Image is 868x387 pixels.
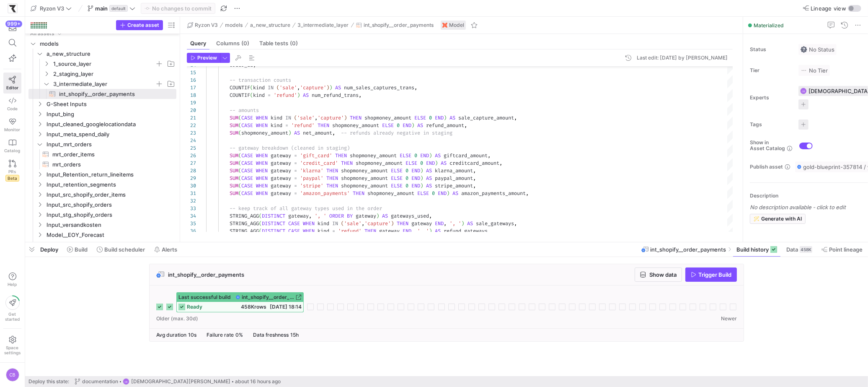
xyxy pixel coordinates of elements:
[800,88,807,94] div: CB
[127,22,159,28] span: Create asset
[315,114,318,121] span: ,
[250,92,253,99] span: (
[116,20,163,30] button: Create asset
[93,242,149,257] button: Build scheduler
[5,312,20,322] span: Get started
[356,160,403,166] span: shopmoney_amount
[274,92,297,99] span: 'refund'
[187,137,196,144] div: 24
[46,230,175,240] span: Model__EOY_Forecast
[253,332,289,338] span: Data freshness
[187,174,196,182] div: 29
[294,152,297,159] span: =
[46,99,175,109] span: G-Sheet Inputs
[253,84,265,91] span: kind
[801,46,807,53] img: No status
[46,180,175,190] span: Input_retention_segments
[435,175,473,182] span: paypal_amount
[270,304,302,310] span: [DATE] 18:14
[750,68,792,73] span: Tier
[420,152,429,159] span: END
[750,140,785,151] span: Show in Asset Catalog
[318,114,344,121] span: 'capture'
[235,379,281,384] span: about 16 hours ago
[318,122,329,129] span: THEN
[256,160,268,166] span: WHEN
[75,246,88,253] span: Build
[279,84,297,91] span: 'sale'
[300,160,338,166] span: 'credit_card'
[241,114,253,121] span: CASE
[635,268,682,282] button: Show data
[3,156,21,185] a: PRsBeta
[291,122,315,129] span: 'refund'
[391,182,403,189] span: ELSE
[256,122,268,129] span: WHEN
[411,175,420,182] span: END
[28,159,176,169] a: mrt_orders​​​​​​​​​​
[238,130,241,136] span: (
[382,122,394,129] span: ELSE
[3,1,21,16] a: https://storage.googleapis.com/y42-prod-data-exchange/images/sBsRsYb6BHzNxH9w4w8ylRuridc3cmH4JEFn...
[435,167,473,174] span: klarna_amount
[238,152,241,159] span: (
[230,77,291,83] span: -- transaction counts
[230,130,238,136] span: SUM
[5,148,21,153] span: Catalog
[28,149,176,159] a: mrt_order_items​​​​​​​​​​
[449,160,499,166] span: creditcard_amount
[216,41,249,46] span: Columns
[5,175,19,182] span: Beta
[271,122,282,129] span: kind
[187,122,196,129] div: 22
[187,129,196,137] div: 23
[341,175,388,182] span: shopmoney_amount
[46,130,175,139] span: Input_meta_spend_daily
[414,84,417,91] span: ,
[326,167,338,174] span: THEN
[8,4,17,13] img: https://storage.googleapis.com/y42-prod-data-exchange/images/sBsRsYb6BHzNxH9w4w8ylRuridc3cmH4JEFn...
[296,20,351,30] button: 3_intermediate_layer
[441,160,447,166] span: AS
[420,175,423,182] span: )
[52,160,167,169] span: mrt_orders​​​​​​​​​​
[449,114,455,121] span: AS
[178,294,231,300] span: Last successful build
[241,304,266,310] span: 458K rows
[391,175,403,182] span: ELSE
[426,175,432,182] span: AS
[449,22,464,28] span: Model
[53,79,155,89] span: 3_intermediate_layer
[364,22,434,28] span: int_shopify__order_payments
[28,89,176,99] div: Press SPACE to select this row.
[241,167,253,174] span: CASE
[150,242,181,257] button: Alerts
[46,49,175,59] span: a_new_structure
[473,175,476,182] span: ,
[829,246,863,253] span: Point lineage
[637,55,728,61] div: Last edit: [DATE] by [PERSON_NAME]
[28,99,176,109] div: Press SPACE to select this row.
[300,152,332,159] span: 'gift_card'
[294,130,300,136] span: AS
[332,122,379,129] span: shopmoney_amount
[649,271,677,278] span: Show data
[276,84,279,91] span: (
[326,175,338,182] span: THEN
[256,182,268,189] span: WHEN
[53,69,175,79] span: 2_staging_layer
[46,220,175,230] span: Input_versandkosten
[290,41,298,46] span: (0)
[271,114,282,121] span: kind
[187,159,196,167] div: 27
[230,145,350,151] span: -- gateway breakdown (cleaned in staging)
[187,53,220,63] button: Preview
[28,89,176,99] a: int_shopify__order_payments​​​​​​​​​​
[82,379,118,384] span: documentation
[406,160,417,166] span: ELSE
[3,366,21,384] button: CB
[259,41,298,46] span: Table tests
[698,271,731,278] span: Trigger Build
[298,22,349,28] span: 3_intermediate_layer
[6,368,19,382] div: CB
